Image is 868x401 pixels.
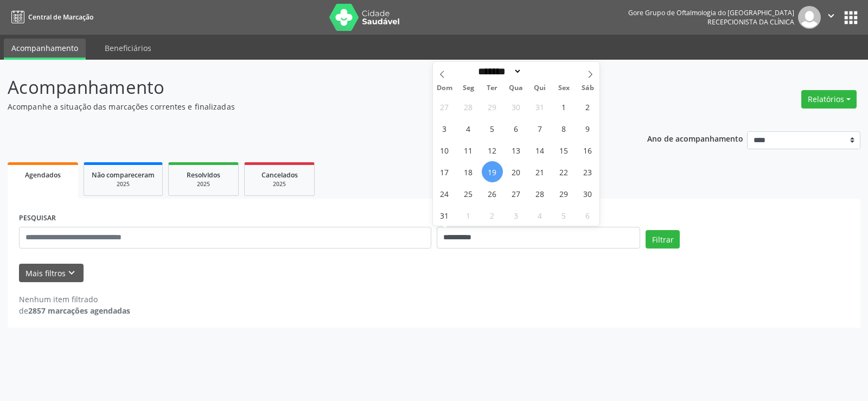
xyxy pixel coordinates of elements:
span: Qui [528,85,552,92]
span: Central de Marcação [28,12,93,22]
span: Agosto 10, 2025 [434,139,455,161]
button: Filtrar [646,230,680,249]
span: Sáb [576,85,599,92]
span: Setembro 3, 2025 [506,205,527,226]
span: Qua [504,85,528,92]
i:  [825,10,837,22]
p: Acompanhamento [8,74,604,101]
span: Julho 31, 2025 [529,96,551,117]
span: Agosto 30, 2025 [577,183,598,204]
span: Julho 27, 2025 [434,96,455,117]
span: Sex [552,85,576,92]
i: keyboard_arrow_down [66,267,78,279]
p: Acompanhe a situação das marcações correntes e finalizadas [8,101,604,112]
span: Resolvidos [187,170,220,180]
span: Julho 28, 2025 [458,96,479,117]
span: Agosto 21, 2025 [529,161,551,182]
p: Ano de acompanhamento [647,131,743,145]
span: Cancelados [261,170,298,180]
span: Agosto 24, 2025 [434,183,455,204]
span: Agosto 2, 2025 [577,96,598,117]
span: Setembro 2, 2025 [482,205,503,226]
span: Agosto 5, 2025 [482,118,503,139]
span: Agosto 3, 2025 [434,118,455,139]
button: Relatórios [801,90,857,109]
div: Gore Grupo de Oftalmologia do [GEOGRAPHIC_DATA] [628,8,794,17]
span: Agosto 26, 2025 [482,183,503,204]
span: Setembro 4, 2025 [529,205,551,226]
span: Agosto 8, 2025 [553,118,575,139]
span: Julho 30, 2025 [506,96,527,117]
span: Ter [480,85,504,92]
span: Agosto 14, 2025 [529,139,551,161]
button:  [821,6,841,29]
span: Setembro 6, 2025 [577,205,598,226]
select: Month [475,66,522,77]
span: Agosto 16, 2025 [577,139,598,161]
span: Seg [456,85,480,92]
span: Agosto 9, 2025 [577,118,598,139]
label: PESQUISAR [19,210,56,227]
span: Agosto 6, 2025 [506,118,527,139]
strong: 2857 marcações agendadas [28,305,130,316]
span: Agosto 11, 2025 [458,139,479,161]
a: Acompanhamento [4,39,86,60]
span: Agosto 19, 2025 [482,161,503,182]
div: 2025 [176,180,231,188]
span: Setembro 1, 2025 [458,205,479,226]
div: 2025 [252,180,307,188]
span: Agosto 28, 2025 [529,183,551,204]
span: Agosto 29, 2025 [553,183,575,204]
div: Nenhum item filtrado [19,294,130,305]
img: img [798,6,821,29]
span: Agosto 27, 2025 [506,183,527,204]
span: Agosto 20, 2025 [506,161,527,182]
span: Agosto 31, 2025 [434,205,455,226]
a: Central de Marcação [8,8,93,26]
button: Mais filtroskeyboard_arrow_down [19,264,84,283]
span: Dom [433,85,457,92]
input: Year [522,66,558,77]
span: Agosto 4, 2025 [458,118,479,139]
span: Agosto 13, 2025 [506,139,527,161]
span: Agosto 25, 2025 [458,183,479,204]
span: Agendados [25,170,61,180]
span: Agosto 12, 2025 [482,139,503,161]
button: apps [841,8,860,27]
span: Agosto 17, 2025 [434,161,455,182]
span: Agosto 23, 2025 [577,161,598,182]
span: Julho 29, 2025 [482,96,503,117]
span: Agosto 22, 2025 [553,161,575,182]
span: Recepcionista da clínica [707,17,794,27]
div: 2025 [92,180,155,188]
a: Beneficiários [97,39,159,58]
span: Agosto 1, 2025 [553,96,575,117]
span: Não compareceram [92,170,155,180]
span: Setembro 5, 2025 [553,205,575,226]
span: Agosto 7, 2025 [529,118,551,139]
span: Agosto 18, 2025 [458,161,479,182]
div: de [19,305,130,316]
span: Agosto 15, 2025 [553,139,575,161]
